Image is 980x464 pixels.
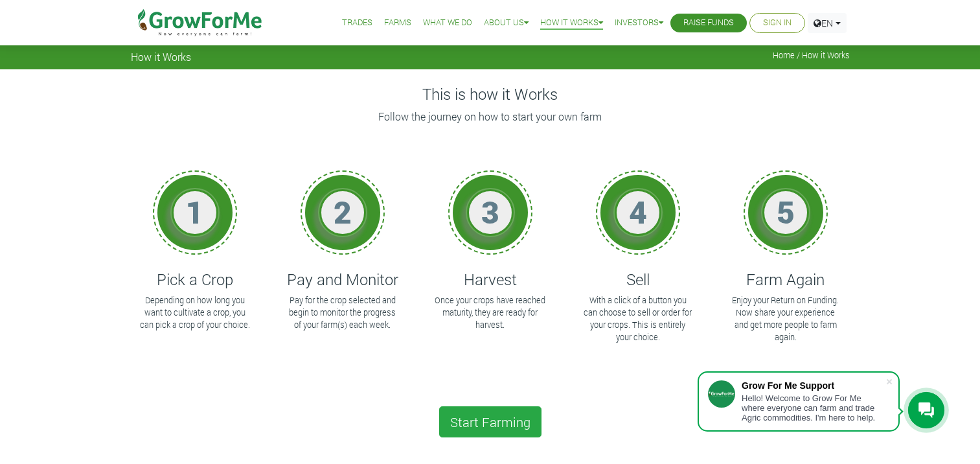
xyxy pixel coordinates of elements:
a: About Us [484,16,529,30]
div: Hello! Welcome to Grow For Me where everyone can farm and trade Agric commodities. I'm here to help. [742,393,885,423]
span: How it Works [131,51,191,63]
a: Trades [342,16,372,30]
h1: 1 [176,193,214,231]
p: With a click of a button you can choose to sell or order for your crops. This is entirely your ch... [582,294,694,344]
h4: Farm Again [728,270,843,289]
p: Follow the journey on how to start your own farm [133,109,848,124]
h1: 4 [619,193,657,231]
h4: Harvest [433,270,548,289]
a: Investors [615,16,663,30]
h1: 5 [766,193,805,231]
p: Enjoy your Return on Funding. Now share your experience and get more people to farm again. [730,294,841,344]
div: Grow For Me Support [742,380,885,391]
h4: This is how it Works [131,85,850,104]
p: Pay for the crop selected and begin to monitor the progress of your farm(s) each week. [287,294,398,332]
h4: Pick a Crop [137,270,253,289]
h1: 3 [471,193,510,231]
h4: Sell [580,270,696,289]
a: Raise Funds [683,16,734,30]
a: How it Works [540,16,603,30]
a: EN [808,13,847,33]
h4: Pay and Monitor [285,270,400,289]
p: Depending on how long you want to cultivate a crop, you can pick a crop of your choice. [139,294,251,332]
span: Home / How it Works [773,51,850,60]
h1: 2 [323,193,362,231]
a: Farms [384,16,411,30]
a: Start Farming [439,406,541,437]
a: Sign In [763,16,792,30]
p: Once your crops have reached maturity, they are ready for harvest. [435,294,546,332]
a: What We Do [423,16,472,30]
